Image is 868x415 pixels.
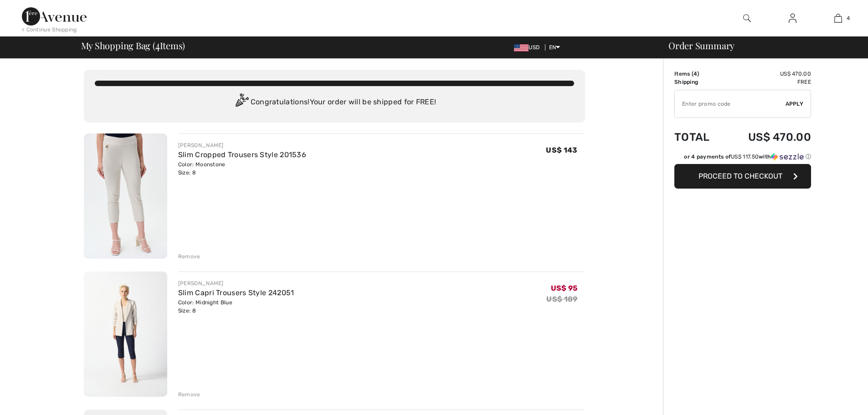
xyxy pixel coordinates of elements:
[786,100,804,108] span: Apply
[724,122,811,153] td: US$ 470.00
[178,288,294,297] a: Slim Capri Trousers Style 242051
[178,279,294,287] div: [PERSON_NAME]
[178,160,306,177] div: Color: Moonstone Size: 8
[724,78,811,86] td: Free
[551,284,578,292] span: US$ 95
[810,388,859,410] iframe: Opens a widget where you can chat to one of our agents
[514,44,543,51] span: USD
[22,26,77,34] div: < Continue Shopping
[674,122,724,153] td: Total
[699,172,782,180] span: Proceed to Checkout
[781,13,804,24] a: Sign In
[816,13,860,24] a: 4
[674,78,724,86] td: Shipping
[674,70,724,78] td: Items ( )
[178,252,200,261] div: Remove
[693,71,697,77] span: 4
[178,298,294,315] div: Color: Midnight Blue Size: 8
[22,7,87,26] img: 1ère Avenue
[771,153,804,161] img: Sezzle
[155,39,160,51] span: 4
[232,93,251,112] img: Congratulation2.svg
[178,141,306,149] div: [PERSON_NAME]
[95,93,574,112] div: Congratulations! Your order will be shipped for FREE!
[178,390,200,399] div: Remove
[84,133,167,259] img: Slim Cropped Trousers Style 201536
[743,13,751,24] img: search the website
[514,44,529,51] img: US Dollar
[731,154,759,160] span: US$ 117.50
[84,272,167,397] img: Slim Capri Trousers Style 242051
[657,41,863,50] div: Order Summary
[546,146,577,154] span: US$ 143
[834,13,842,24] img: My Bag
[549,44,560,51] span: EN
[81,41,185,50] span: My Shopping Bag ( Items)
[724,70,811,78] td: US$ 470.00
[675,90,786,118] input: Promo code
[847,14,850,22] span: 4
[674,164,811,189] button: Proceed to Checkout
[789,13,796,24] img: My Info
[178,150,306,159] a: Slim Cropped Trousers Style 201536
[684,153,811,161] div: or 4 payments of with
[674,153,811,164] div: or 4 payments ofUS$ 117.50withSezzle Click to learn more about Sezzle
[546,295,577,303] s: US$ 189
